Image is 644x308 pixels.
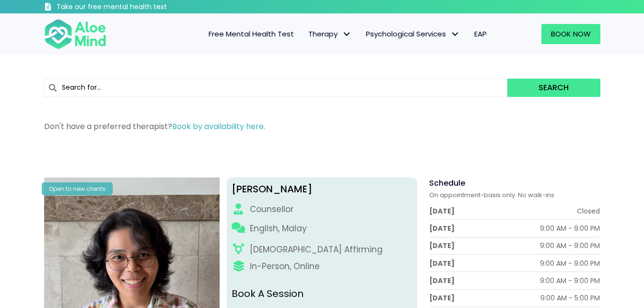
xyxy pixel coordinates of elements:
div: Closed [577,206,600,216]
div: 9:00 AM - 5:00 PM [540,293,600,303]
div: [DATE] [429,276,455,285]
a: Free Mental Health Test [201,24,301,44]
span: Psychological Services: submenu [448,27,462,41]
a: Book by availability here. [172,121,265,132]
div: [DATE] [429,241,455,250]
a: Psychological ServicesPsychological Services: submenu [359,24,467,44]
img: Aloe mind Logo [44,18,106,50]
div: In-Person, Online [250,261,320,272]
div: [DATE] [429,259,455,268]
div: 9:00 AM - 9:00 PM [540,259,600,268]
button: Search [507,79,600,97]
div: [DEMOGRAPHIC_DATA] Affirming [250,244,383,256]
span: Book Now [551,29,591,39]
div: Counsellor [250,203,293,215]
a: TherapyTherapy: submenu [301,24,359,44]
div: Open to new clients [42,182,113,195]
a: EAP [467,24,494,44]
p: Don't have a preferred therapist? [44,121,600,132]
div: 9:00 AM - 9:00 PM [540,276,600,285]
p: Book A Session [232,287,412,301]
p: English, Malay [250,223,307,235]
span: Free Mental Health Test [209,29,294,39]
h3: Take our free mental health test [57,2,218,12]
div: [DATE] [429,224,455,233]
span: On appointment-basis only. No walk-ins [429,190,554,200]
div: 9:00 AM - 9:00 PM [540,241,600,250]
div: [DATE] [429,206,455,216]
span: EAP [474,29,487,39]
span: Schedule [429,178,465,189]
nav: Menu [119,24,494,44]
a: Take our free mental health test [44,2,218,13]
span: Psychological Services [366,29,460,39]
span: Therapy: submenu [340,27,354,41]
div: 9:00 AM - 9:00 PM [540,224,600,233]
div: [PERSON_NAME] [232,182,412,196]
span: Therapy [308,29,351,39]
div: [DATE] [429,293,455,303]
input: Search for... [44,79,508,97]
a: Book Now [541,24,600,44]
